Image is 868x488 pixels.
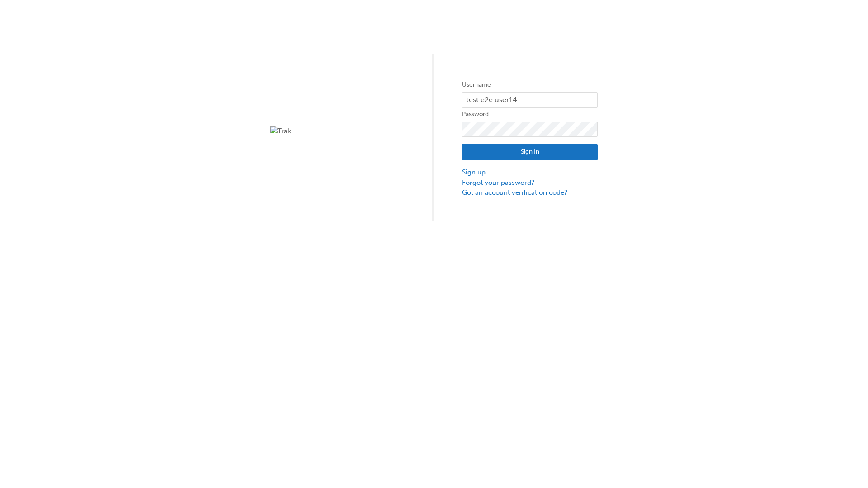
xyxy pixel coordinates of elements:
[462,167,598,178] a: Sign up
[462,80,598,90] label: Username
[462,92,598,108] input: Username
[270,126,406,136] img: Trak
[462,144,598,161] button: Sign In
[462,178,598,188] a: Forgot your password?
[462,188,598,198] a: Got an account verification code?
[462,109,598,120] label: Password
